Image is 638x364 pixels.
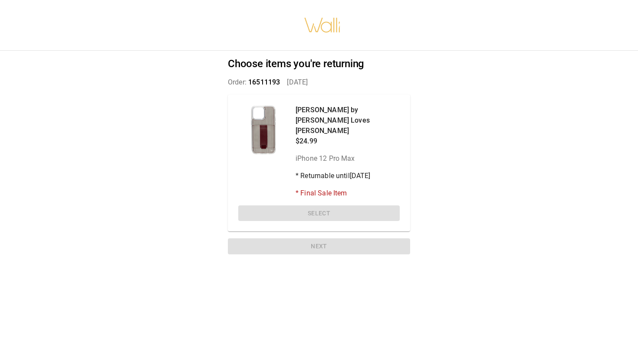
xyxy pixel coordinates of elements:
span: 16511193 [248,78,280,86]
p: $24.99 [296,136,400,146]
p: Order: [DATE] [228,77,410,88]
p: [PERSON_NAME] by [PERSON_NAME] Loves [PERSON_NAME] [296,105,400,136]
p: iPhone 12 Pro Max [296,153,400,164]
h2: Choose items you're returning [228,58,410,70]
img: walli-inc.myshopify.com [304,6,341,44]
p: * Final Sale Item [296,188,400,198]
p: * Returnable until [DATE] [296,171,400,181]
